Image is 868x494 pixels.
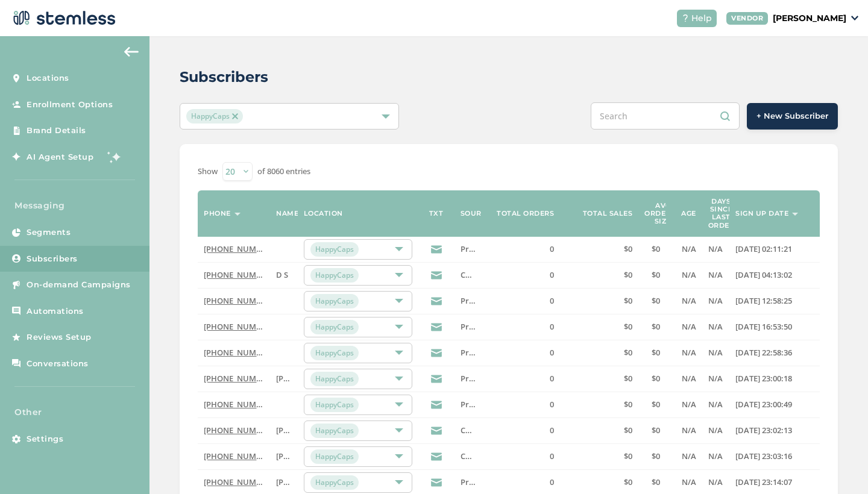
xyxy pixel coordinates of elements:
[310,242,359,257] span: HappyCaps
[735,425,814,436] label: 2024-07-20 23:02:13
[276,210,298,217] label: Name
[644,348,659,358] label: $0
[310,424,359,438] span: HappyCaps
[488,296,554,306] label: 0
[708,451,723,461] span: N/A
[304,210,343,217] label: Location
[27,305,84,317] span: Automations
[735,348,814,358] label: 2024-07-20 22:58:36
[27,331,92,343] span: Reviews Setup
[461,296,476,306] label: Promo Enrollment Page
[652,451,660,461] span: $0
[310,475,359,490] span: HappyCaps
[624,321,632,332] span: $0
[644,202,671,226] label: Avg order size
[276,477,338,487] span: [PERSON_NAME]
[566,322,632,332] label: $0
[735,296,814,306] label: 2024-07-19 12:58:25
[124,47,139,57] img: icon-arrow-back-accent-c549486e.svg
[792,213,798,216] img: icon-sort-1e1d7615.svg
[204,244,264,254] label: (310) 386-5392
[488,348,554,358] label: 0
[708,322,723,332] label: N/A
[624,425,632,436] span: $0
[461,321,549,332] span: Promo Enrollment Page
[735,347,792,358] span: [DATE] 22:58:36
[310,449,359,464] span: HappyCaps
[682,321,696,332] span: N/A
[682,269,696,280] span: N/A
[735,425,792,436] span: [DATE] 23:02:13
[204,374,264,384] label: (760) 218-9085
[652,425,660,436] span: $0
[204,348,264,358] label: (469) 863-0250
[682,477,696,487] span: N/A
[672,296,696,306] label: N/A
[488,374,554,384] label: 0
[550,477,554,487] span: 0
[708,270,723,280] label: N/A
[276,451,291,461] label: Daisy Akins
[488,425,554,436] label: 0
[652,477,660,487] span: $0
[550,399,554,410] span: 0
[488,399,554,410] label: 0
[708,296,723,306] label: N/A
[735,451,792,461] span: [DATE] 23:03:16
[310,346,359,360] span: HappyCaps
[461,270,476,280] label: CSV Import List
[682,399,696,410] span: N/A
[27,433,63,445] span: Settings
[186,109,243,123] span: HappyCaps
[461,477,549,487] span: Promo Enrollment Page
[652,321,660,332] span: $0
[276,451,338,461] span: [PERSON_NAME]
[708,347,723,358] span: N/A
[310,372,359,386] span: HappyCaps
[488,477,554,487] label: 0
[461,451,517,461] span: CSV Import List
[27,279,131,291] span: On-demand Campaigns
[566,296,632,306] label: $0
[735,399,814,410] label: 2024-07-20 23:00:49
[310,268,359,283] span: HappyCaps
[234,213,241,216] img: icon-sort-1e1d7615.svg
[644,451,659,461] label: $0
[708,374,723,384] label: N/A
[566,348,632,358] label: $0
[276,425,291,436] label: Laurel Hubbard
[624,373,632,384] span: $0
[204,322,264,332] label: (973) 493-0616
[461,210,491,217] label: Source
[726,12,768,25] div: VENDOR
[708,399,723,410] span: N/A
[644,322,659,332] label: $0
[682,243,696,254] span: N/A
[708,198,735,230] label: Days since last order
[708,295,723,306] span: N/A
[735,269,792,280] span: [DATE] 04:13:02
[708,244,723,254] label: N/A
[204,210,231,217] label: Phone
[624,451,632,461] span: $0
[566,425,632,436] label: $0
[204,243,273,254] a: [PHONE_NUMBER]
[27,227,71,239] span: Segments
[735,295,792,306] span: [DATE] 12:58:25
[204,425,273,436] a: [PHONE_NUMBER]
[550,373,554,384] span: 0
[461,425,476,436] label: CSV Import List
[624,477,632,487] span: $0
[276,269,288,280] span: D S
[566,477,632,487] label: $0
[735,210,788,217] label: Sign up date
[180,66,268,88] h2: Subscribers
[682,425,696,436] span: N/A
[257,166,310,178] label: of 8060 entries
[583,210,633,217] label: Total sales
[624,269,632,280] span: $0
[808,436,868,494] iframe: Chat Widget
[488,270,554,280] label: 0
